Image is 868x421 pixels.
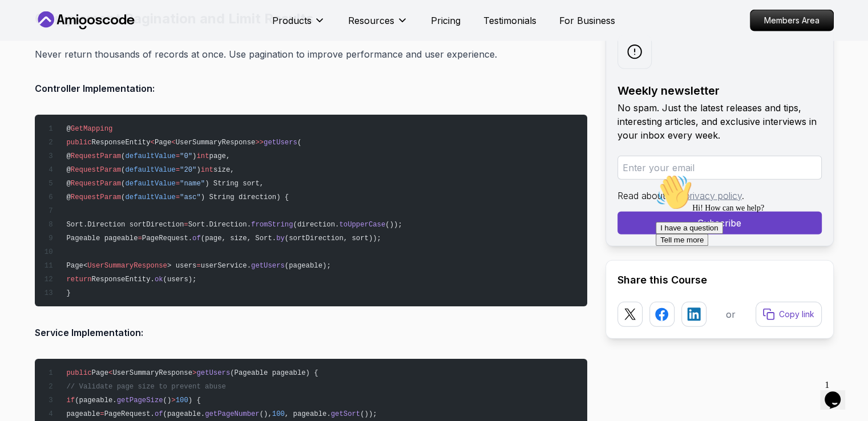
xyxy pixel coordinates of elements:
div: 👋Hi! How can we help?I have a questionTell me more [5,5,210,76]
span: @ [66,166,70,174]
button: Products [272,14,325,37]
button: I have a question [5,52,72,64]
span: int [201,166,213,174]
span: = [184,221,188,229]
a: For Business [559,14,615,27]
span: > [171,396,175,404]
span: Page< [66,262,87,270]
span: Hi! How can we help? [5,34,113,43]
p: Never return thousands of records at once. Use pagination to improve performance and user experie... [35,46,587,62]
span: // Validate page size to prevent abuse [66,383,225,391]
span: = [100,410,104,418]
span: ( [121,193,125,201]
button: Tell me more [5,64,57,76]
span: public [66,369,91,377]
span: RequestParam [71,193,121,201]
span: @ [66,152,70,160]
span: (users); [163,276,197,284]
span: < [151,139,155,147]
span: fromString [251,221,293,229]
span: Pageable pageable [66,234,138,242]
input: Enter your email [617,156,822,180]
span: @ [66,180,70,188]
span: < [108,369,112,377]
span: PageRequest. [142,234,192,242]
span: = [176,166,180,174]
span: ok [155,276,163,284]
span: (Pageable pageable) { [230,369,318,377]
span: , pageable. [285,410,331,418]
button: Subscribe [617,212,822,234]
span: toUpperCase [339,221,385,229]
span: getUsers [251,262,285,270]
span: defaultValue [125,180,175,188]
span: Sort.Direction sortDirection [66,221,184,229]
span: = [196,262,200,270]
span: > [192,369,196,377]
span: ( [121,152,125,160]
span: "asc" [180,193,201,201]
iframe: chat widget [651,169,857,370]
span: if [66,396,75,404]
span: getUsers [196,369,230,377]
span: UserSummaryResponse [112,369,192,377]
span: ) String sort, [205,180,264,188]
span: userService. [201,262,251,270]
span: "0" [180,152,192,160]
span: pageable [66,410,100,418]
span: "20" [180,166,196,174]
span: of [192,234,201,242]
span: ()); [385,221,402,229]
span: ResponseEntity [92,139,151,147]
span: (direction. [293,221,339,229]
span: ) String direction) { [201,193,289,201]
span: = [176,152,180,160]
span: 100 [176,396,188,404]
span: defaultValue [125,166,175,174]
span: = [176,180,180,188]
span: (sortDirection, sort)); [285,234,381,242]
a: Members Area [750,10,834,31]
span: getSort [331,410,360,418]
p: Members Area [750,10,833,31]
span: ) { [188,396,201,404]
span: (pageable. [75,396,117,404]
a: Testimonials [483,14,536,27]
span: ) [196,166,200,174]
h2: Weekly newsletter [617,83,822,99]
span: @ [66,193,70,201]
span: = [176,193,180,201]
span: public [66,139,91,147]
span: of [155,410,163,418]
span: getPageSize [117,396,163,404]
span: page, [209,152,230,160]
p: Read about our . [617,189,822,203]
p: Products [272,14,312,27]
span: ) [192,152,196,160]
span: (), [260,410,272,418]
iframe: chat widget [820,375,857,410]
span: (pageable. [163,410,205,418]
span: >> [255,139,264,147]
span: ()); [360,410,377,418]
span: defaultValue [125,152,175,160]
span: @ [66,125,70,133]
strong: Service Implementation: [35,327,143,338]
span: getUsers [264,139,297,147]
span: defaultValue [125,193,175,201]
span: (page, size, Sort. [201,234,276,242]
span: RequestParam [71,180,121,188]
span: RequestParam [71,166,121,174]
span: Page [155,139,171,147]
span: () [163,396,172,404]
span: Page [92,369,108,377]
h2: Share this Course [617,272,822,288]
p: Resources [348,14,394,27]
span: GetMapping [71,125,113,133]
span: size, [213,166,235,174]
span: = [138,234,142,242]
span: } [66,289,70,297]
span: > users [167,262,196,270]
p: Pricing [431,14,461,27]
